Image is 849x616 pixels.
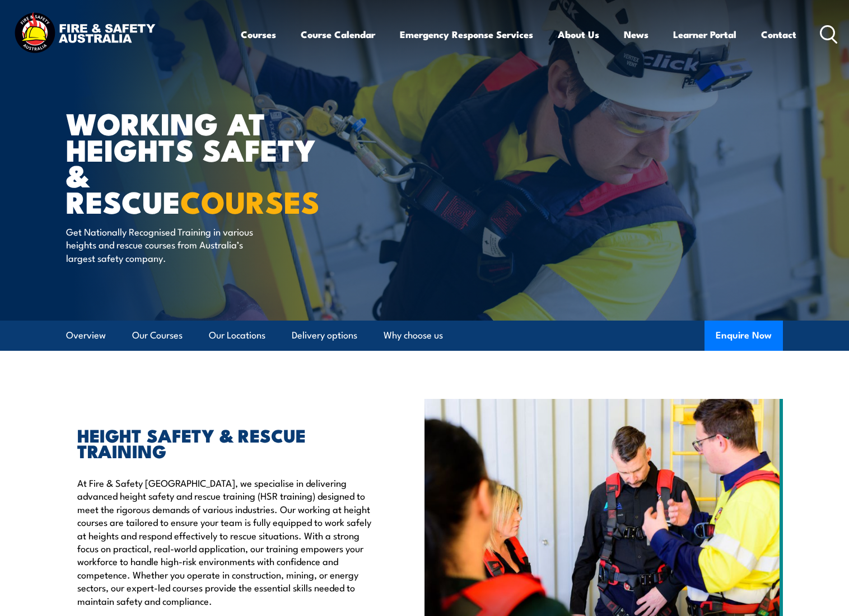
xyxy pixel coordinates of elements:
[761,20,796,49] a: Contact
[77,476,373,607] p: At Fire & Safety [GEOGRAPHIC_DATA], we specialise in delivering advanced height safety and rescue...
[292,321,357,350] a: Delivery options
[132,321,183,350] a: Our Courses
[400,20,533,49] a: Emergency Response Services
[705,321,783,351] button: Enquire Now
[66,321,106,350] a: Overview
[301,20,375,49] a: Course Calendar
[66,110,343,214] h1: WORKING AT HEIGHTS SAFETY & RESCUE
[673,20,736,49] a: Learner Portal
[241,20,276,49] a: Courses
[77,427,373,458] h2: HEIGHT SAFETY & RESCUE TRAINING
[180,177,320,224] strong: COURSES
[209,321,265,350] a: Our Locations
[558,20,599,49] a: About Us
[66,225,270,264] p: Get Nationally Recognised Training in various heights and rescue courses from Australia’s largest...
[624,20,649,49] a: News
[384,321,443,350] a: Why choose us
